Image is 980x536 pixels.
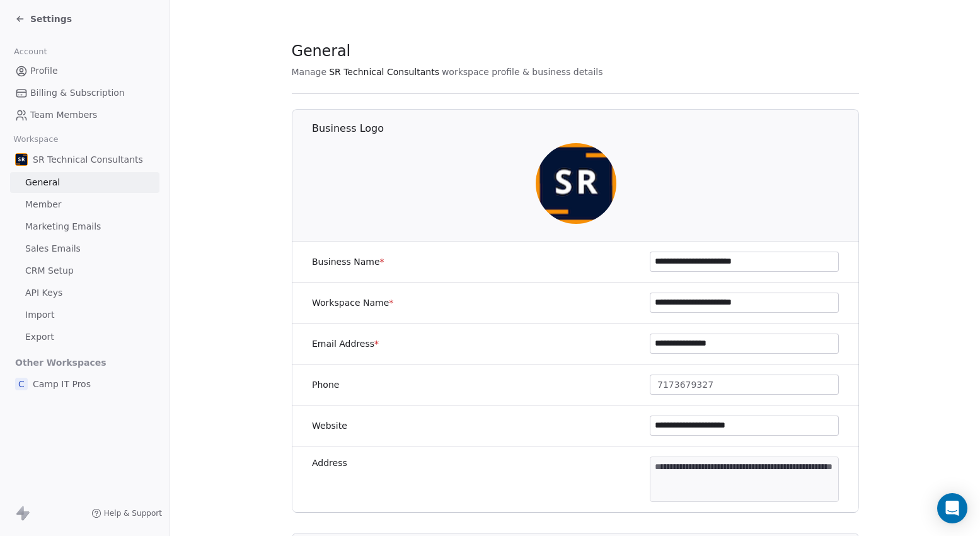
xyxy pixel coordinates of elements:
[104,508,162,518] span: Help & Support
[30,64,58,78] span: Profile
[312,378,339,391] label: Phone
[937,493,967,523] div: Open Intercom Messenger
[25,308,54,322] span: Import
[10,327,159,347] a: Export
[25,220,101,233] span: Marketing Emails
[8,130,64,149] span: Workspace
[25,198,62,211] span: Member
[15,13,72,25] a: Settings
[312,255,384,268] label: Business Name
[292,42,351,61] span: General
[10,352,112,373] span: Other Workspaces
[657,378,713,392] span: 7173679327
[10,216,159,237] a: Marketing Emails
[10,283,159,303] a: API Keys
[15,378,28,390] span: C
[10,172,159,193] a: General
[15,153,28,166] img: SR%20Tech%20Consultants%20icon%2080x80.png
[312,296,393,309] label: Workspace Name
[30,13,72,25] span: Settings
[33,153,143,166] span: SR Technical Consultants
[312,337,379,350] label: Email Address
[10,194,159,215] a: Member
[329,66,439,78] span: SR Technical Consultants
[650,375,839,395] button: 7173679327
[312,457,347,469] label: Address
[10,83,159,103] a: Billing & Subscription
[25,330,54,344] span: Export
[25,286,62,300] span: API Keys
[25,176,60,189] span: General
[442,66,603,78] span: workspace profile & business details
[312,122,860,136] h1: Business Logo
[91,508,162,518] a: Help & Support
[535,143,616,224] img: SR%20Tech%20Consultants%20icon%2080x80.png
[30,108,97,122] span: Team Members
[8,42,52,61] span: Account
[33,378,91,390] span: Camp IT Pros
[25,264,74,277] span: CRM Setup
[10,238,159,259] a: Sales Emails
[25,242,81,255] span: Sales Emails
[10,105,159,125] a: Team Members
[10,260,159,281] a: CRM Setup
[312,419,347,432] label: Website
[292,66,327,78] span: Manage
[10,305,159,325] a: Import
[10,61,159,81] a: Profile
[30,86,125,100] span: Billing & Subscription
